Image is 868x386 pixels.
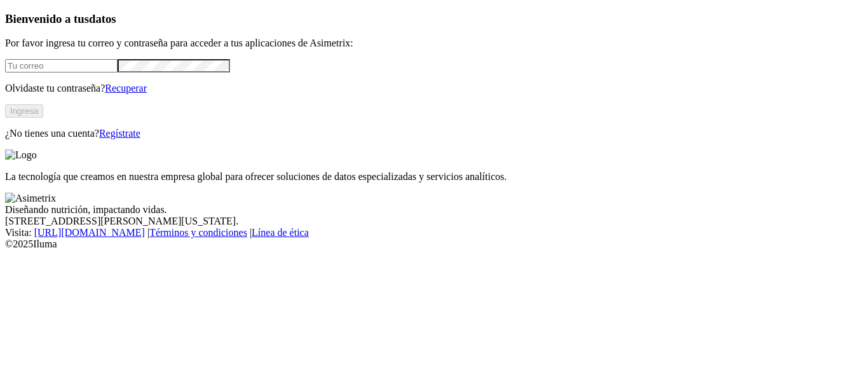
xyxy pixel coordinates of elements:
[5,204,863,216] div: Diseñando nutrición, impactando vidas.
[252,227,309,238] a: Línea de ética
[34,227,145,238] a: [URL][DOMAIN_NAME]
[5,149,37,161] img: Logo
[5,193,56,204] img: Asimetrix
[5,38,863,49] p: Por favor ingresa tu correo y contraseña para acceder a tus aplicaciones de Asimetrix:
[149,227,247,238] a: Términos y condiciones
[5,238,863,250] div: © 2025 Iluma
[5,216,863,227] div: [STREET_ADDRESS][PERSON_NAME][US_STATE].
[5,59,118,72] input: Tu correo
[5,171,863,183] p: La tecnología que creamos en nuestra empresa global para ofrecer soluciones de datos especializad...
[105,83,147,93] a: Recuperar
[5,83,863,94] p: Olvidaste tu contraseña?
[5,128,863,139] p: ¿No tienes una cuenta?
[5,104,43,118] button: Ingresa
[5,12,863,26] h3: Bienvenido a tus
[99,128,140,139] a: Regístrate
[5,227,863,238] div: Visita : | |
[89,12,116,25] span: datos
